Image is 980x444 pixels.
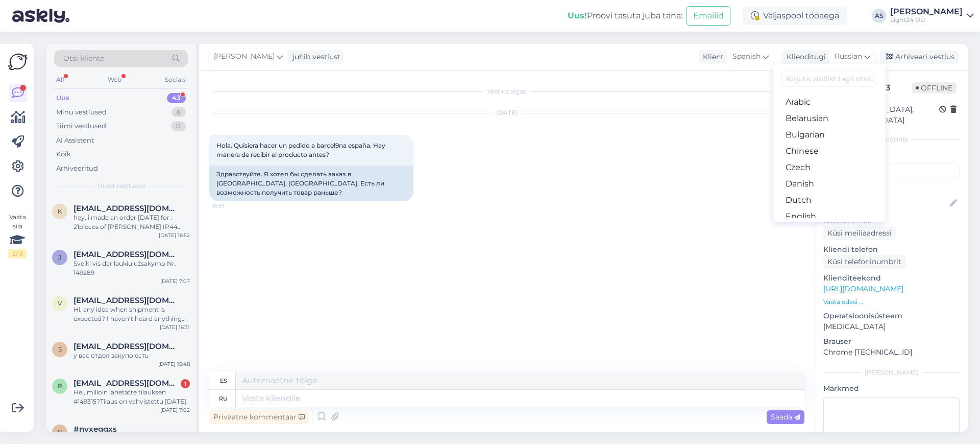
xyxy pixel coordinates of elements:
[823,182,960,193] p: Kliendi nimi
[743,7,847,25] div: Väljaspool tööaega
[823,336,960,347] p: Brauser
[781,71,877,87] input: Kirjuta, millist tag'i otsid
[163,73,188,86] div: Socials
[160,277,190,285] div: [DATE] 7:07
[167,93,186,103] div: 43
[58,207,62,215] span: k
[773,94,886,110] a: Arabic
[56,121,106,131] div: Tiimi vestlused
[824,198,948,209] input: Lisa nimi
[73,379,180,388] span: ritvaleinonen@hotmail.com
[171,121,186,131] div: 0
[73,342,180,351] span: shahzoda@ovivoelektrik.com.tr
[568,11,587,20] b: Uus!
[63,53,104,64] span: Otsi kliente
[73,204,180,213] span: kuninkaantie752@gmail.com
[823,255,905,269] div: Küsi telefoninumbrit
[58,382,62,390] span: r
[54,73,66,86] div: All
[58,253,61,261] span: j
[171,107,186,118] div: 8
[699,52,724,62] div: Klient
[890,8,974,24] a: [PERSON_NAME]Light24 OÜ
[73,388,190,406] div: Hei, milloin lähetätte tilauksen #149315?Tilaus on vahvistettu [DATE].
[835,51,862,62] span: Russian
[288,52,340,62] div: juhib vestlust
[73,351,190,360] div: у вас отдел закупо есть
[220,372,227,389] div: es
[823,284,903,293] a: [URL][DOMAIN_NAME]
[73,425,117,434] span: #nyxeggxs
[57,428,62,436] span: n
[823,244,960,255] p: Kliendi telefon
[773,192,886,208] a: Dutch
[823,163,960,178] input: Lisa tag
[8,249,27,259] div: 2 / 3
[823,347,960,358] p: Chrome [TECHNICAL_ID]
[56,163,98,174] div: Arhiveeritud
[73,250,180,259] span: justmisius@gmail.com
[912,82,957,94] span: Offline
[58,299,62,307] span: v
[209,87,804,96] div: Vestlus algas
[181,379,190,388] div: 1
[209,108,804,118] div: [DATE]
[823,383,960,394] p: Märkmed
[687,6,730,26] button: Emailid
[823,273,960,284] p: Klienditeekond
[209,410,309,424] div: Privaatne kommentaar
[158,360,190,368] div: [DATE] 15:48
[872,9,886,23] div: AS
[773,143,886,159] a: Chinese
[73,305,190,323] div: Hi, any idea when shipment is expected? I haven’t heard anything yet. Commande n°149638] ([DATE])...
[160,406,190,414] div: [DATE] 7:02
[73,296,180,305] span: vanheiningenruud@gmail.com
[216,142,387,158] span: Hola. Quisiera hacer un pedido a barcel9na españa. Hay manera de recibir el producto antes?
[97,181,145,191] span: Uued vestlused
[8,52,28,72] img: Askly Logo
[568,10,682,22] div: Proovi tasuta juba täna:
[773,110,886,127] a: Belarusian
[56,135,94,146] div: AI Assistent
[212,202,251,209] span: 16:53
[58,345,62,353] span: s
[219,390,228,407] div: ru
[823,368,960,377] div: [PERSON_NAME]
[214,51,275,62] span: [PERSON_NAME]
[8,213,27,259] div: Vaata siia
[823,226,896,240] div: Küsi meiliaadressi
[159,231,190,239] div: [DATE] 16:52
[73,213,190,231] div: hey, i made an order [DATE] for : 21pieces of [PERSON_NAME] IP44 Black, square lamps We opened th...
[823,135,960,144] div: Kliendi info
[56,149,71,159] div: Kõik
[209,166,413,201] div: Здравствуйте. Я хотел бы сделать заказ в [GEOGRAPHIC_DATA], [GEOGRAPHIC_DATA]. Есть ли возможност...
[773,127,886,143] a: Bulgarian
[782,52,826,62] div: Klienditugi
[773,159,886,176] a: Czech
[880,50,959,64] div: Arhiveeri vestlus
[823,321,960,332] p: [MEDICAL_DATA]
[823,150,960,161] p: Kliendi tag'id
[106,73,124,86] div: Web
[732,51,761,62] span: Spanish
[890,8,963,16] div: [PERSON_NAME]
[73,259,190,277] div: Sveiki vis dar laukiu užsakymo Nr. 149289
[823,216,960,226] p: Kliendi email
[771,412,800,422] span: Saada
[56,93,69,103] div: Uus
[56,107,107,118] div: Minu vestlused
[823,297,960,307] p: Vaata edasi ...
[773,208,886,225] a: English
[160,323,190,331] div: [DATE] 16:31
[823,311,960,321] p: Operatsioonisüsteem
[890,16,963,24] div: Light24 OÜ
[773,176,886,192] a: Danish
